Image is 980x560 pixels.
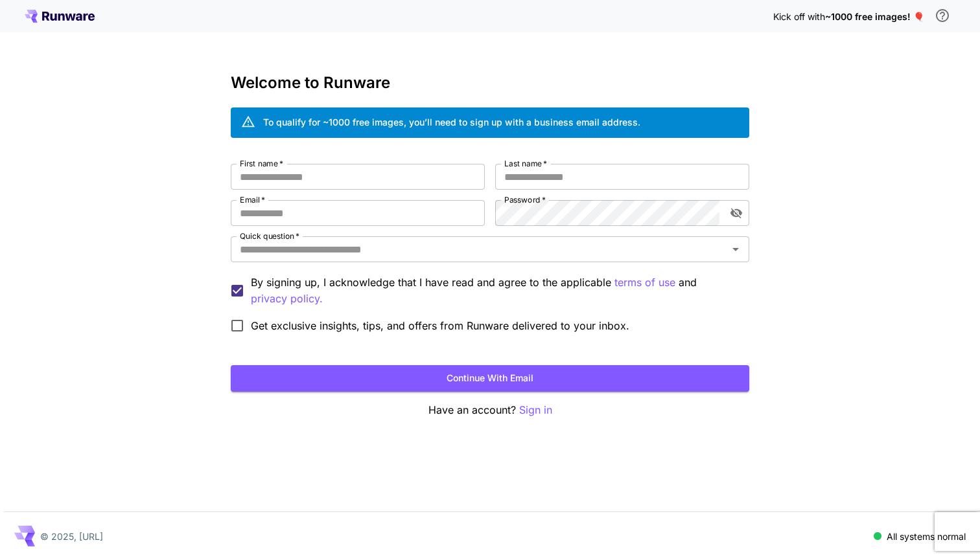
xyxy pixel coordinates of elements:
p: Have an account? [231,402,749,418]
p: privacy policy. [251,291,323,307]
span: Get exclusive insights, tips, and offers from Runware delivered to your inbox. [251,318,629,333]
button: Open [727,240,745,258]
label: Quick question [240,230,299,241]
h3: Welcome to Runware [231,74,749,92]
label: First name [240,158,283,169]
button: In order to qualify for free credit, you need to sign up with a business email address and click ... [929,3,955,28]
span: Kick off with [773,11,825,22]
button: Sign in [519,402,552,418]
button: Continue with email [231,365,749,392]
label: Email [240,194,265,205]
p: All systems normal [887,530,966,543]
button: By signing up, I acknowledge that I have read and agree to the applicable terms of use and [251,291,323,307]
p: By signing up, I acknowledge that I have read and agree to the applicable and [251,274,739,307]
span: ~1000 free images! 🎈 [825,11,924,22]
button: toggle password visibility [725,201,748,225]
button: By signing up, I acknowledge that I have read and agree to the applicable and privacy policy. [614,274,675,291]
label: Password [504,194,546,205]
label: Last name [504,158,547,169]
p: © 2025, [URL] [40,530,103,543]
div: To qualify for ~1000 free images, you’ll need to sign up with a business email address. [263,115,640,129]
p: terms of use [614,274,675,291]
